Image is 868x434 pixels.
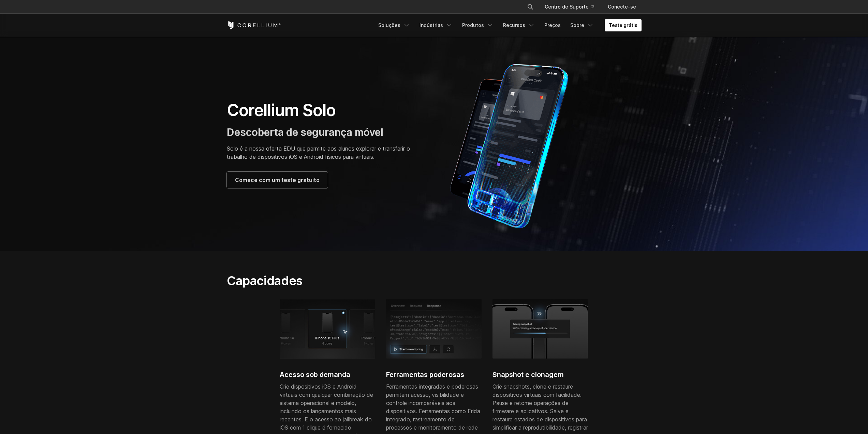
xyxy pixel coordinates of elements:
font: Sobre [570,22,584,28]
a: Página inicial do Corellium [227,21,281,29]
font: Ferramentas poderosas [386,370,464,379]
font: Indústrias [420,22,443,28]
font: Teste grátis [609,22,637,28]
font: Snapshot e clonagem [492,370,564,379]
font: Solo é a nossa oferta EDU que permite aos alunos explorar e transferir o trabalho de dispositivos... [227,145,410,160]
font: Descoberta de segurança móvel [227,126,383,138]
div: Menu de navegação [519,1,642,13]
font: Acesso sob demanda [280,370,350,379]
font: Comece com um teste gratuito [235,177,320,183]
img: Ferramentas poderosas que permitem acesso, visibilidade e controle de dispositivos incomparáveis [386,299,482,359]
a: Comece com um teste gratuito [227,172,328,188]
font: Conecte-se [608,4,636,10]
img: Processo de tirar um instantâneo e criar um backup do dispositivo virtual do iPhone. [492,299,588,359]
button: Procurar [524,1,536,13]
img: iPhone 17 Plus; 6 núcleos [280,299,375,359]
div: Menu de navegação [374,19,642,31]
font: Soluções [378,22,400,28]
font: Centro de Suporte [545,4,589,10]
font: Produtos [462,22,484,28]
font: Capacidades [227,273,303,288]
font: Recursos [503,22,525,28]
font: Preços [544,22,561,28]
font: Corellium Solo [227,100,336,120]
img: Corellium Solo para soluções de segurança de aplicativos móveis [441,59,588,229]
